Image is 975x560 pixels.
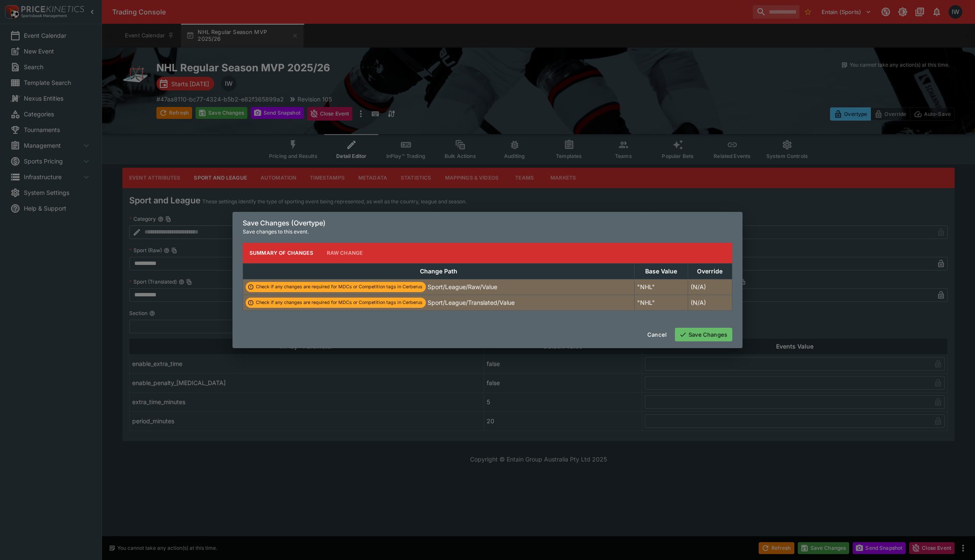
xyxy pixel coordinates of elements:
span: Check if any changes are required for MDCs or Competition tags in Cerberus [252,299,426,306]
td: (N/A) [688,279,732,295]
th: Override [688,263,732,279]
p: Save changes to this event. [243,228,732,236]
p: Sport/League/Raw/Value [428,282,497,291]
td: (N/A) [688,295,732,310]
button: Raw Change [320,243,370,263]
p: Sport/League/Translated/Value [428,298,515,307]
th: Base Value [635,263,688,279]
button: Summary of Changes [243,243,320,263]
td: "NHL" [635,279,688,295]
h6: Save Changes (Overtype) [243,219,732,228]
button: Cancel [642,328,672,341]
button: Save Changes [675,328,732,341]
th: Change Path [243,263,635,279]
td: "NHL" [635,295,688,310]
span: Check if any changes are required for MDCs or Competition tags in Cerberus [252,284,426,290]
